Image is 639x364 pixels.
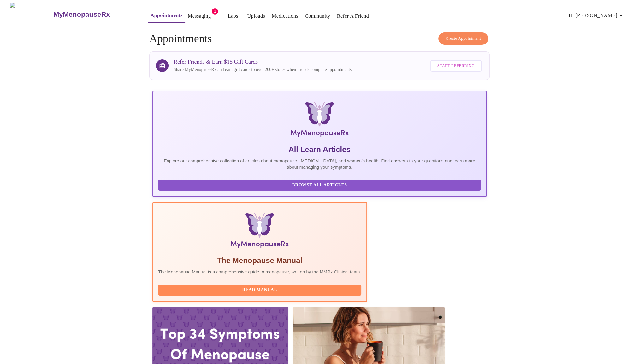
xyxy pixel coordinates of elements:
button: Labs [223,10,243,22]
p: The Menopause Manual is a comprehensive guide to menopause, written by the MMRx Clinical team. [158,269,361,275]
button: Messaging [185,10,213,22]
p: Share MyMenopauseRx and earn gift cards to over 200+ stores when friends complete appointments [174,67,352,73]
span: Hi [PERSON_NAME] [569,11,625,20]
a: Read Manual [158,287,363,292]
img: MyMenopauseRx Logo [208,102,431,139]
a: Community [305,12,330,21]
h5: All Learn Articles [158,144,481,155]
button: Read Manual [158,285,361,296]
a: Labs [228,12,238,21]
span: Read Manual [164,286,355,294]
a: Start Referring [429,57,483,75]
h3: Refer Friends & Earn $15 Gift Cards [174,59,352,65]
p: Explore our comprehensive collection of articles about menopause, [MEDICAL_DATA], and women's hea... [158,158,481,170]
button: Appointments [148,9,185,23]
button: Browse All Articles [158,180,481,191]
button: Community [302,10,333,22]
span: Create Appointment [446,35,481,42]
h5: The Menopause Manual [158,255,361,266]
h4: Appointments [149,32,490,45]
span: Start Referring [437,62,475,69]
button: Start Referring [430,60,482,72]
a: Medications [272,12,298,21]
button: Uploads [245,10,268,22]
a: Messaging [188,12,211,21]
a: MyMenopauseRx [52,3,135,26]
button: Medications [269,10,301,22]
a: Refer a Friend [337,12,369,21]
span: 1 [212,8,218,15]
img: MyMenopauseRx Logo [10,3,52,26]
h3: MyMenopauseRx [53,10,110,19]
a: Appointments [151,11,183,20]
a: Uploads [247,12,265,21]
button: Refer a Friend [334,10,372,22]
button: Hi [PERSON_NAME] [566,9,627,22]
button: Create Appointment [438,32,488,45]
span: Browse All Articles [164,181,475,189]
img: Menopause Manual [190,213,329,250]
a: Browse All Articles [158,182,482,187]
